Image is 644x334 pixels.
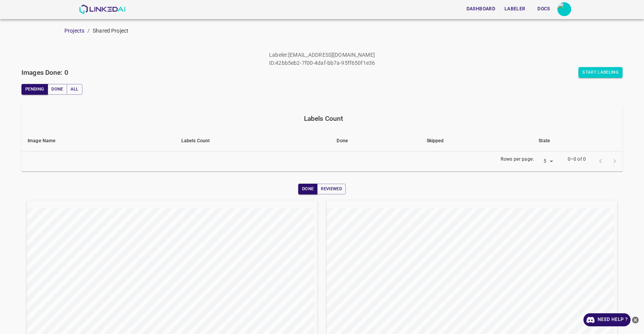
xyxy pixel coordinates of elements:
button: Reviewed [317,184,346,194]
nav: breadcrumb [64,27,644,35]
button: All [67,84,82,95]
a: Docs [530,1,557,17]
button: Pending [21,84,48,95]
th: Labels Count [175,131,331,151]
th: State [532,131,623,151]
a: Labeler [500,1,530,17]
p: 42bb5eb2-7f00-4daf-bb7a-95ff650f1e36 [275,59,375,67]
button: Start Labeling [578,67,623,78]
th: Done [330,131,420,151]
p: [EMAIL_ADDRESS][DOMAIN_NAME] [288,51,375,59]
th: Skipped [421,131,533,151]
button: Docs [531,3,556,15]
button: close-help [631,313,640,326]
li: / [87,27,90,35]
button: Labeler [501,3,528,15]
button: Open settings [557,2,571,16]
a: Projects [64,28,84,34]
p: 0–0 of 0 [568,156,586,163]
p: ID : [269,59,275,67]
button: Dashboard [463,3,498,15]
h6: Images Done: 0 [21,67,68,78]
th: Image Name [21,131,175,151]
div: Labels Count [28,113,619,124]
button: Done [298,184,317,194]
a: Dashboard [462,1,500,17]
img: jarieth paez [557,2,571,16]
p: Rows per page: [501,156,534,163]
img: LinkedAI [79,5,125,14]
p: Shared Project [93,27,128,35]
div: 5 [537,156,555,167]
p: Labeler : [269,51,288,59]
a: Need Help ? [583,313,631,326]
button: Done [48,84,67,95]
